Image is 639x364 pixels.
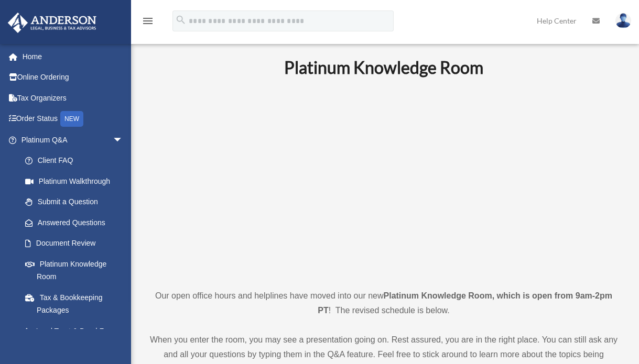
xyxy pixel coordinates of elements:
i: menu [142,15,154,27]
a: Platinum Q&Aarrow_drop_down [7,129,139,150]
a: Platinum Knowledge Room [15,253,134,287]
a: Home [7,46,139,67]
div: NEW [60,111,83,127]
strong: Platinum Knowledge Room, which is open from 9am-2pm PT [318,291,612,315]
a: Land Trust & Deed Forum [15,321,139,341]
a: Tax & Bookkeeping Packages [15,287,139,321]
b: Platinum Knowledge Room [284,57,483,78]
i: search [175,14,187,26]
a: Order StatusNEW [7,108,139,130]
span: arrow_drop_down [113,129,134,151]
a: Document Review [15,233,139,254]
a: Platinum Walkthrough [15,171,139,192]
a: Online Ordering [7,67,139,88]
a: Submit a Question [15,192,139,213]
img: User Pic [615,13,631,28]
img: Anderson Advisors Platinum Portal [5,13,100,33]
iframe: 231110_Toby_KnowledgeRoom [226,92,541,269]
a: Client FAQ [15,150,139,171]
a: Answered Questions [15,212,139,233]
a: menu [142,18,154,27]
p: Our open office hours and helplines have moved into our new ! The revised schedule is below. [149,289,618,318]
a: Tax Organizers [7,87,139,108]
